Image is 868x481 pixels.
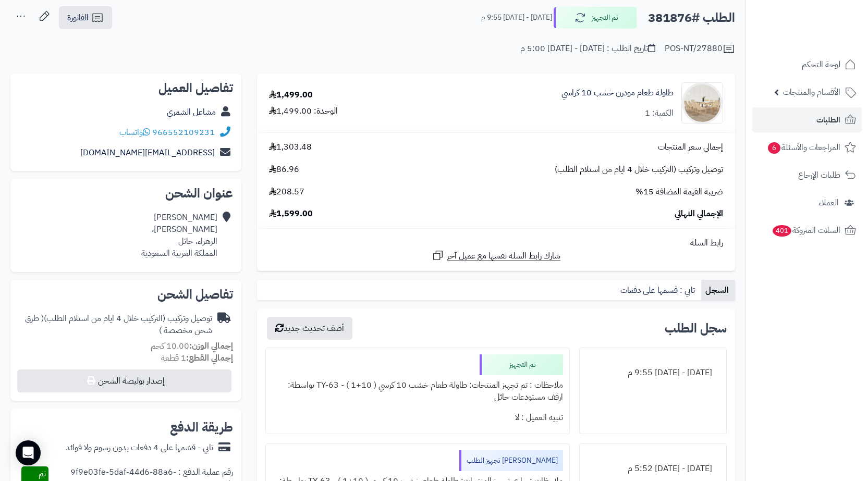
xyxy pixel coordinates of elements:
[25,312,212,337] span: ( طرق شحن مخصصة )
[802,57,840,72] span: لوحة التحكم
[19,82,233,94] h2: تفاصيل العميل
[752,52,862,77] a: لوحة التحكم
[272,375,563,408] div: ملاحظات : تم تجهيز المنتجات: طاولة طعام خشب 10 كرسي ( 10+1 ) - TY-63 بواسطة: ارفف مستودعات حائل
[186,352,233,364] strong: إجمالي القطع:
[658,141,723,153] span: إجمالي سعر المنتجات
[481,13,552,23] small: [DATE] - [DATE] 9:55 م
[767,140,840,155] span: المراجعات والأسئلة
[480,354,563,375] div: تم التجهيز
[586,363,720,383] div: [DATE] - [DATE] 9:55 م
[16,440,41,465] div: Open Intercom Messenger
[17,369,231,392] button: إصدار بوليصة الشحن
[555,164,723,176] span: توصيل وتركيب (التركيب خلال 4 ايام من استلام الطلب)
[701,280,735,301] a: السجل
[772,223,840,238] span: السلات المتروكة
[675,208,723,220] span: الإجمالي النهائي
[818,195,839,210] span: العملاء
[816,113,840,127] span: الطلبات
[459,450,563,471] div: [PERSON_NAME] تجهيز الطلب
[189,340,233,352] strong: إجمالي الوزن:
[798,168,840,182] span: طلبات الإرجاع
[616,280,701,301] a: تابي : قسمها على دفعات
[19,187,233,200] h2: عنوان الشحن
[272,408,563,428] div: تنبيه العميل : لا
[269,186,304,198] span: 208.57
[19,288,233,301] h2: تفاصيل الشحن
[635,186,723,198] span: ضريبة القيمة المضافة 15%
[447,250,560,262] span: شارك رابط السلة نفسها مع عميل آخر
[59,6,112,29] a: الفاتورة
[151,340,233,352] small: 10.00 كجم
[267,317,352,340] button: أضف تحديث جديد
[752,163,862,188] a: طلبات الإرجاع
[752,107,862,132] a: الطلبات
[269,208,313,220] span: 1,599.00
[269,164,299,176] span: 86.96
[752,135,862,160] a: المراجعات والأسئلة6
[797,26,858,47] img: logo-2.png
[167,106,216,118] a: مشاعل الشمري
[586,459,720,479] div: [DATE] - [DATE] 5:52 م
[66,442,213,454] div: تابي - قسّمها على 4 دفعات بدون رسوم ولا فوائد
[119,126,150,139] a: واتساب
[561,87,674,99] a: طاولة طعام مودرن خشب 10 كراسي
[752,190,862,215] a: العملاء
[520,43,655,55] div: تاريخ الطلب : [DATE] - [DATE] 5:00 م
[269,141,312,153] span: 1,303.48
[67,11,89,24] span: الفاتورة
[170,421,233,434] h2: طريقة الدفع
[80,146,215,159] a: [EMAIL_ADDRESS][DOMAIN_NAME]
[19,313,212,337] div: توصيل وتركيب (التركيب خلال 4 ايام من استلام الطلب)
[269,89,313,101] div: 1,499.00
[152,126,215,139] a: 966552109231
[648,7,735,29] h2: الطلب #381876
[161,352,233,364] small: 1 قطعة
[141,212,217,259] div: [PERSON_NAME] [PERSON_NAME]، الزهراء، حائل المملكة العربية السعودية
[682,82,723,124] img: 1752668798-1-90x90.jpg
[432,249,560,262] a: شارك رابط السلة نفسها مع عميل آخر
[773,225,792,237] span: 401
[768,142,780,154] span: 6
[665,322,727,335] h3: سجل الطلب
[261,237,731,249] div: رابط السلة
[554,7,637,29] button: تم التجهيز
[665,43,735,55] div: POS-NT/27880
[269,105,338,117] div: الوحدة: 1,499.00
[783,85,840,100] span: الأقسام والمنتجات
[752,218,862,243] a: السلات المتروكة401
[645,107,674,119] div: الكمية: 1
